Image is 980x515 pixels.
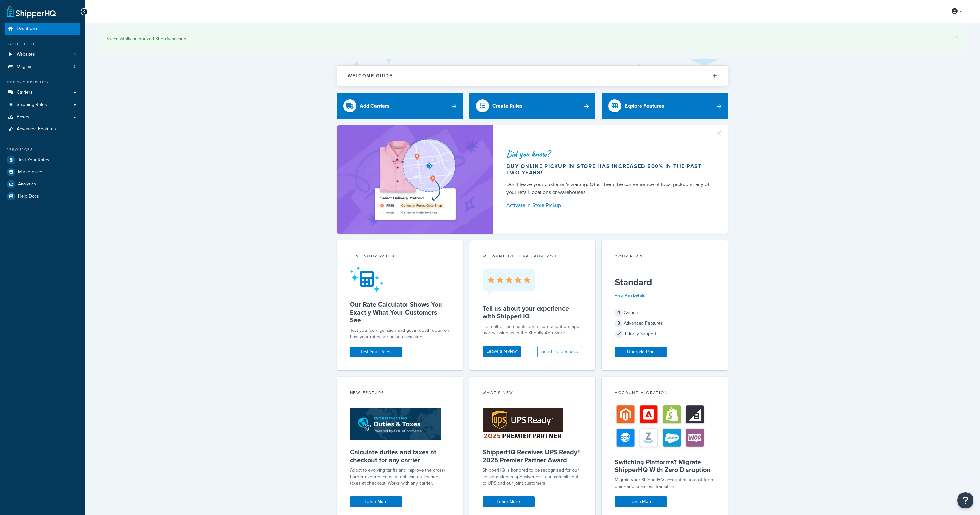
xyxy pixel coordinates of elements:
[350,467,450,487] p: Adapt to evolving tariffs and improve the cross-border experience with real-time duties and taxes...
[350,390,450,397] div: New Feature
[615,347,667,357] a: Upgrade Plan
[602,93,728,119] a: Explore Features
[5,99,80,111] a: Shipping Rules
[18,182,36,187] span: Analytics
[615,330,715,339] div: Priority Support
[5,49,80,61] a: Websites1
[350,496,402,507] a: Learn More
[469,93,596,119] a: Create Rules
[483,448,583,464] h5: ShipperHQ Receives UPS Ready® 2025 Premier Partner Award
[615,319,623,327] span: 3
[615,292,645,298] a: View Plan Details
[537,346,582,357] button: Send us feedback
[957,492,973,508] button: Open Resource Center
[5,166,80,178] a: Marketplace
[5,49,80,61] li: Websites
[5,61,80,73] li: Origins
[483,323,583,336] p: Help other merchants learn more about our app by reviewing us in the Shopify App Store.
[74,52,76,57] span: 1
[73,126,76,132] span: 3
[17,26,39,32] span: Dashboard
[5,190,80,202] a: Help Docs
[106,35,958,44] div: Successfully authorized Shopify account
[17,114,29,120] span: Boxes
[350,301,450,324] h5: Our Rate Calculator Shows You Exactly What Your Customers See
[18,169,42,175] span: Marketplace
[73,64,76,69] span: 2
[5,147,80,153] div: Resources
[506,163,712,176] div: Buy online pickup in store has increased 500% in the past two years!
[483,253,583,259] p: we want to hear from you
[5,86,80,98] a: Carriers
[350,347,402,357] a: Test Your Rates
[350,448,450,464] h5: Calculate duties and taxes at checkout for any carrier
[615,390,715,397] div: Account Migration
[17,90,33,95] span: Carriers
[5,61,80,73] a: Origins2
[337,66,728,86] button: Welcome Guide
[615,253,715,261] div: Your Plan
[615,477,715,490] div: Migrate your ShipperHQ account at no cost for a quick and seamless transition.
[5,178,80,190] a: Analytics
[5,154,80,166] a: Test Your Rates
[17,52,35,57] span: Websites
[17,126,56,132] span: Advanced Features
[5,123,80,135] li: Advanced Features
[5,41,80,47] div: Basic Setup
[625,101,664,110] div: Explore Features
[483,467,583,487] p: ShipperHQ is honored to be recognized for our collaboration, responsiveness, and commitment to UP...
[348,73,393,78] h2: Welcome Guide
[5,79,80,85] div: Manage Shipping
[956,35,958,40] a: ×
[615,309,623,316] span: 4
[360,101,390,110] div: Add Carriers
[356,135,474,224] img: ad-shirt-map-b0359fc47e01cab431d101c4b569394f6a03f54285957d908178d52f29eb9668.png
[483,390,583,397] div: What's New
[5,111,80,123] a: Boxes
[483,346,521,357] a: Leave a review
[506,149,712,158] div: Did you know?
[615,458,715,474] h5: Switching Platforms? Migrate ShipperHQ With Zero Disruption
[350,327,450,340] div: Test your configuration and get in-depth detail on how your rates are being calculated.
[18,194,39,199] span: Help Docs
[483,304,583,320] h5: Tell us about your experience with ShipperHQ
[18,157,49,163] span: Test Your Rates
[615,308,715,317] div: Carriers
[615,277,715,287] h5: Standard
[615,496,667,507] a: Learn More
[337,93,463,119] a: Add Carriers
[615,319,715,328] div: Advanced Features
[506,201,712,210] a: Activate In-Store Pickup
[5,23,80,35] a: Dashboard
[492,101,523,110] div: Create Rules
[350,253,450,261] div: Test your rates
[17,64,31,69] span: Origins
[17,102,47,108] span: Shipping Rules
[5,123,80,135] a: Advanced Features3
[483,496,535,507] a: Learn More
[506,181,712,196] div: Don't leave your customer's waiting. Offer them the convenience of local pickup at any of your re...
